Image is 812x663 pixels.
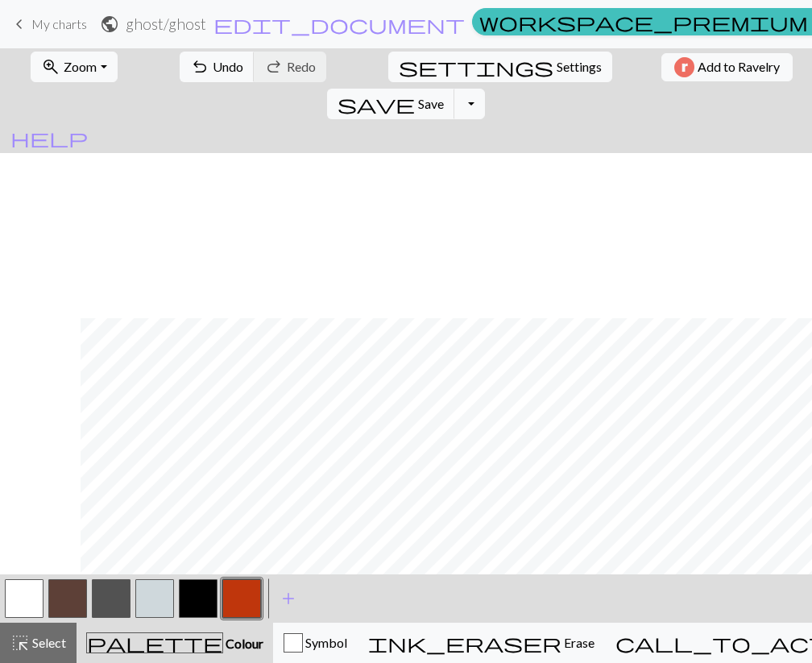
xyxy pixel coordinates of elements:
[126,15,206,33] h2: ghost / ghost
[557,57,602,77] span: Settings
[279,587,298,610] span: add
[368,632,561,654] span: ink_eraser
[10,13,29,35] span: keyboard_arrow_left
[338,93,415,115] span: save
[388,52,612,82] button: SettingsSettings
[327,89,455,119] button: Save
[399,57,553,77] i: Settings
[31,52,117,82] button: Zoom
[399,56,553,78] span: settings
[418,96,444,111] span: Save
[77,623,273,663] button: Colour
[180,52,255,82] button: Undo
[698,57,780,77] span: Add to Ravelry
[31,16,87,31] span: My charts
[213,59,243,74] span: Undo
[358,623,605,663] button: Erase
[10,126,88,149] span: help
[41,56,60,78] span: zoom_in
[303,635,347,650] span: Symbol
[674,57,694,77] img: Ravelry
[10,632,30,654] span: highlight_alt
[100,13,119,35] span: public
[661,53,793,81] button: Add to Ravelry
[30,635,66,650] span: Select
[87,632,222,654] span: palette
[10,10,87,38] a: My charts
[479,10,808,33] span: workspace_premium
[213,13,465,35] span: edit_document
[273,623,358,663] button: Symbol
[190,56,209,78] span: undo
[64,59,97,74] span: Zoom
[561,635,594,650] span: Erase
[223,636,263,651] span: Colour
